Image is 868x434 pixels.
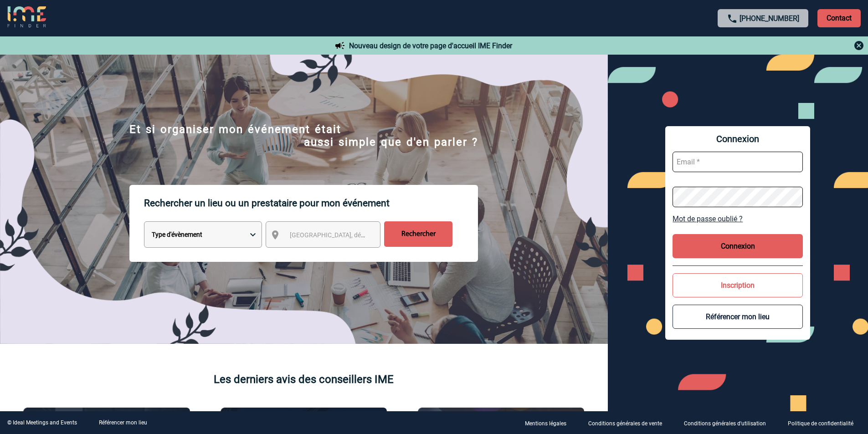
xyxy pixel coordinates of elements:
button: Référencer mon lieu [673,305,803,329]
p: Politique de confidentialité [788,420,853,427]
p: Conditions générales d'utilisation [684,420,766,427]
button: Connexion [673,234,803,258]
img: call-24-px.png [727,13,738,24]
a: Politique de confidentialité [781,419,868,427]
p: Contact [817,9,861,27]
a: Mentions légales [518,419,581,427]
input: Rechercher [384,221,452,247]
div: © Ideal Meetings and Events [7,419,77,426]
a: [PHONE_NUMBER] [740,14,799,23]
p: Rechercher un lieu ou un prestataire pour mon événement [144,185,478,221]
a: Conditions générales de vente [581,419,677,427]
a: Conditions générales d'utilisation [677,419,781,427]
button: Inscription [673,273,803,297]
a: Référencer mon lieu [99,419,147,426]
a: Mot de passe oublié ? [673,214,803,223]
p: Mentions légales [525,420,566,427]
input: Email * [673,152,803,172]
p: Conditions générales de vente [588,420,662,427]
span: [GEOGRAPHIC_DATA], département, région... [290,231,416,239]
span: Connexion [673,133,803,144]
